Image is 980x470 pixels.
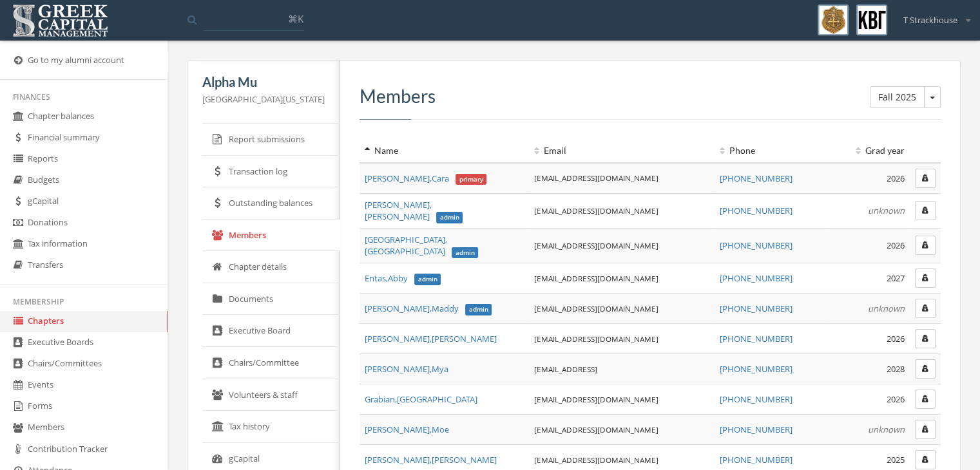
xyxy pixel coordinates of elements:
a: [EMAIL_ADDRESS][DOMAIN_NAME] [534,455,658,465]
button: Fall 2025 [924,86,941,108]
em: unknown [868,303,905,314]
span: [GEOGRAPHIC_DATA] , [GEOGRAPHIC_DATA] [365,234,478,258]
th: Name [360,139,529,163]
a: [PHONE_NUMBER] [720,240,793,251]
a: [EMAIL_ADDRESS][DOMAIN_NAME] [534,334,658,344]
a: Chairs/Committee [202,347,340,379]
a: [PERSON_NAME],[PERSON_NAME]admin [365,199,463,223]
span: [PERSON_NAME] , [PERSON_NAME] [365,333,497,344]
th: Email [529,139,715,163]
div: T Strackhouse [895,5,970,26]
span: Entas , Abby [365,272,441,284]
a: [EMAIL_ADDRESS][DOMAIN_NAME] [534,240,658,250]
a: [PHONE_NUMBER] [720,303,793,314]
a: Entas,Abbyadmin [365,272,441,284]
span: admin [452,247,479,259]
em: unknown [868,205,905,216]
th: Grad year [827,139,910,163]
a: [PERSON_NAME],Moe [365,424,449,435]
a: [EMAIL_ADDRESS][DOMAIN_NAME] [534,303,658,314]
span: [PERSON_NAME] , Maddy [365,303,492,314]
td: 2026 [827,163,910,194]
a: [PHONE_NUMBER] [720,363,793,375]
a: Executive Board [202,315,340,347]
a: [PHONE_NUMBER] [720,424,793,435]
span: [PERSON_NAME] , [PERSON_NAME] [365,199,463,223]
span: T Strackhouse [903,14,957,26]
a: Grabian,[GEOGRAPHIC_DATA] [365,393,477,405]
a: Chapter details [202,251,340,283]
a: [PERSON_NAME],Mya [365,363,448,375]
span: Grabian , [GEOGRAPHIC_DATA] [365,393,477,405]
a: [EMAIL_ADDRESS][DOMAIN_NAME] [534,173,658,183]
p: [GEOGRAPHIC_DATA][US_STATE] [202,92,325,106]
button: Fall 2025 [870,86,925,108]
span: admin [465,304,492,315]
a: [GEOGRAPHIC_DATA],[GEOGRAPHIC_DATA]admin [365,234,478,258]
a: [EMAIL_ADDRESS][DOMAIN_NAME] [534,424,658,435]
td: 2026 [827,384,910,415]
a: [PHONE_NUMBER] [720,454,793,465]
a: Tax history [202,411,340,443]
td: 2026 [827,324,910,354]
a: Outstanding balances [202,187,340,220]
em: unknown [868,424,905,435]
td: 2028 [827,354,910,384]
span: [PERSON_NAME] , Cara [365,173,486,184]
td: 2026 [827,228,910,263]
th: Phone [715,139,826,163]
a: [PHONE_NUMBER] [720,333,793,344]
a: Transaction log [202,156,340,188]
a: Report submissions [202,124,340,156]
span: [PERSON_NAME] , [PERSON_NAME] [365,454,497,465]
span: [PERSON_NAME] , Moe [365,424,449,435]
a: [PERSON_NAME],[PERSON_NAME] [365,333,497,344]
h3: Members [360,86,941,106]
a: Members [202,220,340,252]
span: ⌘K [288,12,303,25]
span: primary [456,174,487,185]
a: [EMAIL_ADDRESS][DOMAIN_NAME] [534,394,658,404]
span: admin [436,212,463,223]
a: [PHONE_NUMBER] [720,393,793,405]
a: [PERSON_NAME],Maddyadmin [365,303,492,314]
span: [PERSON_NAME] , Mya [365,363,448,375]
a: [PHONE_NUMBER] [720,173,793,184]
a: [PHONE_NUMBER] [720,205,793,216]
h5: Alpha Mu [202,75,325,89]
a: [EMAIL_ADDRESS][DOMAIN_NAME] [534,205,658,216]
a: [EMAIL_ADDRESS] [534,364,597,374]
a: Documents [202,283,340,315]
td: 2027 [827,263,910,294]
a: Volunteers & staff [202,379,340,411]
a: [PERSON_NAME],Caraprimary [365,173,486,184]
a: [PHONE_NUMBER] [720,272,793,284]
span: admin [414,274,441,285]
a: [PERSON_NAME],[PERSON_NAME] [365,454,497,465]
a: [EMAIL_ADDRESS][DOMAIN_NAME] [534,273,658,283]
